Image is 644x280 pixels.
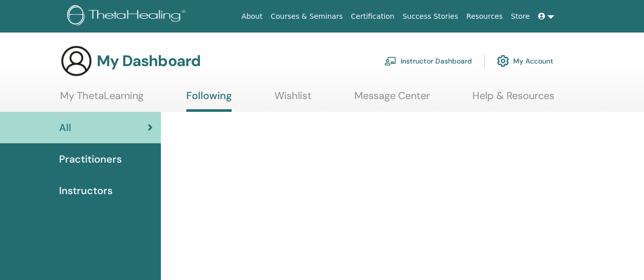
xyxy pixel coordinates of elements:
img: chalkboard-teacher.svg [384,56,397,66]
a: My ThetaLearning [60,89,144,109]
img: logo.png [67,5,189,28]
img: cog.svg [497,52,509,70]
a: Following [186,89,232,112]
span: All [59,120,71,135]
a: About [237,7,266,26]
span: Practitioners [59,151,122,167]
a: Instructor Dashboard [384,50,472,72]
a: My Account [497,50,553,72]
a: Help & Resources [472,89,554,109]
a: Certification [347,7,398,26]
span: Instructors [59,183,113,198]
a: Message Center [354,89,430,109]
a: Store [507,7,534,26]
img: generic-user-icon.jpg [60,45,93,77]
a: Success Stories [399,7,462,26]
a: Courses & Seminars [267,7,347,26]
h3: My Dashboard [97,52,201,70]
a: Wishlist [274,89,312,109]
a: Resources [462,7,507,26]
